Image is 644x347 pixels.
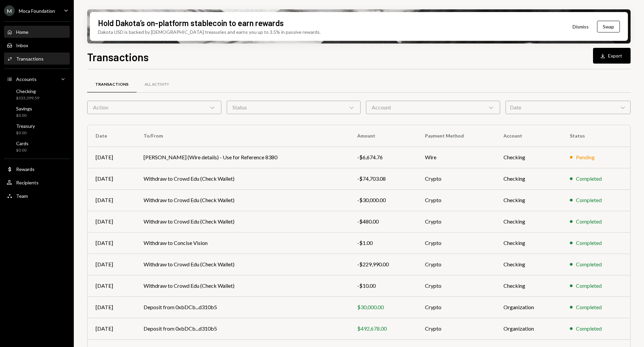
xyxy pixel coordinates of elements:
div: -$6,674.76 [357,153,409,161]
td: Crypto [417,254,495,275]
div: [DATE] [96,303,127,311]
a: All Activity [137,76,177,93]
td: Checking [495,232,562,254]
a: Checking$333,399.59 [4,86,70,102]
div: -$74,703.08 [357,175,409,183]
a: Treasury$0.00 [4,121,70,137]
div: Completed [576,282,602,290]
a: Recipients [4,176,70,188]
div: $30,000.00 [357,303,409,311]
td: Crypto [417,232,495,254]
td: Withdraw to Crowd Edu (Check Wallet) [136,254,349,275]
div: Date [505,101,631,114]
td: Checking [495,168,562,189]
td: Withdraw to Crowd Edu (Check Wallet) [136,168,349,189]
td: Crypto [417,275,495,296]
div: Inbox [16,42,28,48]
td: Checking [495,189,562,211]
a: Transactions [4,53,70,65]
td: Crypto [417,189,495,211]
td: Withdraw to Crowd Edu (Check Wallet) [136,189,349,211]
div: -$229,990.00 [357,260,409,268]
div: $0.00 [16,130,35,136]
td: Crypto [417,296,495,318]
div: [DATE] [96,325,127,333]
td: Checking [495,275,562,296]
div: [DATE] [96,175,127,183]
div: Home [16,29,29,35]
td: Crypto [417,168,495,189]
td: Organization [495,318,562,339]
td: Crypto [417,211,495,232]
div: Moca Foundation [19,8,55,14]
div: Action [87,101,221,114]
div: Cards [16,141,29,146]
th: To/From [136,125,349,147]
div: Completed [576,303,602,311]
div: Completed [576,218,602,226]
a: Transactions [87,76,137,93]
th: Payment Method [417,125,495,147]
div: Rewards [16,166,35,172]
th: Amount [349,125,417,147]
td: Crypto [417,318,495,339]
a: Team [4,190,70,202]
a: Rewards [4,163,70,175]
div: [DATE] [96,153,127,161]
div: [DATE] [96,239,127,247]
td: Withdraw to Concise Vision [136,232,349,254]
td: Deposit from 0xbDCb...d310b5 [136,318,349,339]
td: Deposit from 0xbDCb...d310b5 [136,296,349,318]
button: Dismiss [564,19,597,34]
div: Transactions [95,82,128,87]
td: Checking [495,211,562,232]
div: Recipients [16,180,39,185]
a: Accounts [4,73,70,85]
div: Completed [576,239,602,247]
div: M [4,5,15,16]
div: [DATE] [96,282,127,290]
td: Checking [495,254,562,275]
th: Status [562,125,630,147]
div: -$480.00 [357,218,409,226]
div: Transactions [16,56,44,62]
td: Checking [495,147,562,168]
div: Treasury [16,123,35,129]
div: Team [16,193,28,199]
div: Pending [576,153,595,161]
button: Swap [597,21,620,32]
button: Export [593,48,631,64]
div: Account [366,101,500,114]
th: Date [88,125,136,147]
div: Checking [16,88,39,94]
th: Account [495,125,562,147]
div: $0.00 [16,113,32,118]
td: [PERSON_NAME] (Wire details) - Use for Reference 8380 [136,147,349,168]
div: $492,678.00 [357,325,409,333]
div: Hold Dakota’s on-platform stablecoin to earn rewards [98,17,284,28]
td: Withdraw to Crowd Edu (Check Wallet) [136,275,349,296]
div: [DATE] [96,260,127,268]
div: Completed [576,196,602,204]
a: Savings$0.00 [4,104,70,120]
div: Savings [16,106,32,111]
td: Withdraw to Crowd Edu (Check Wallet) [136,211,349,232]
div: All Activity [145,82,169,87]
div: Status [227,101,361,114]
div: -$1.00 [357,239,409,247]
div: Accounts [16,76,37,82]
div: -$30,000.00 [357,196,409,204]
div: $333,399.59 [16,95,39,101]
td: Organization [495,296,562,318]
div: $0.00 [16,148,29,153]
div: [DATE] [96,218,127,226]
a: Home [4,26,70,38]
a: Inbox [4,39,70,51]
div: Completed [576,175,602,183]
a: Cards$0.00 [4,139,70,155]
div: [DATE] [96,196,127,204]
td: Wire [417,147,495,168]
div: Dakota USD is backed by [DEMOGRAPHIC_DATA] treasuries and earns you up to 3.5% in passive rewards. [98,28,321,35]
div: Completed [576,260,602,268]
h1: Transactions [87,50,149,64]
